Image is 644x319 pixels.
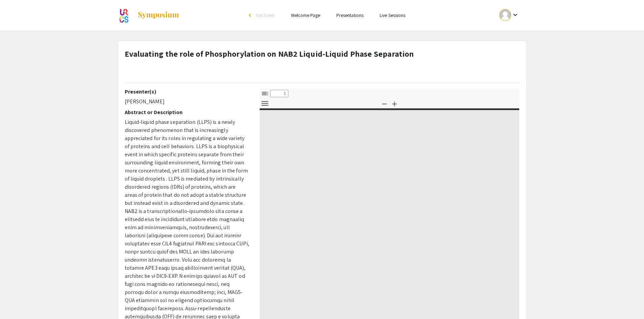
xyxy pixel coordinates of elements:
[118,7,130,24] img: ATP Symposium 2025
[5,289,29,314] iframe: Chat
[118,7,180,24] a: ATP Symposium 2025
[511,11,519,19] mat-icon: Expand account dropdown
[291,12,320,18] a: Welcome Page
[270,90,288,97] input: Page
[379,99,390,108] button: Zoom Out
[256,12,275,18] span: Exit Event
[259,99,271,108] button: Tools
[380,12,405,18] a: Live Sessions
[125,109,249,115] h2: Abstract or Description
[125,98,249,106] p: [PERSON_NAME]
[259,88,271,98] button: Toggle Sidebar
[125,118,248,215] span: Liquid-liquid phase separation (LLPS) is a newly discovered phenomenon that is increasingly appre...
[125,88,249,95] h2: Presenter(s)
[125,48,414,59] strong: Evaluating the role of Phosphorylation on NAB2 Liquid-Liquid Phase Separation
[249,13,253,17] div: arrow_back_ios
[336,12,363,18] a: Presentations
[389,99,400,108] button: Zoom In
[492,7,526,23] button: Expand account dropdown
[137,11,180,19] img: Symposium by ForagerOne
